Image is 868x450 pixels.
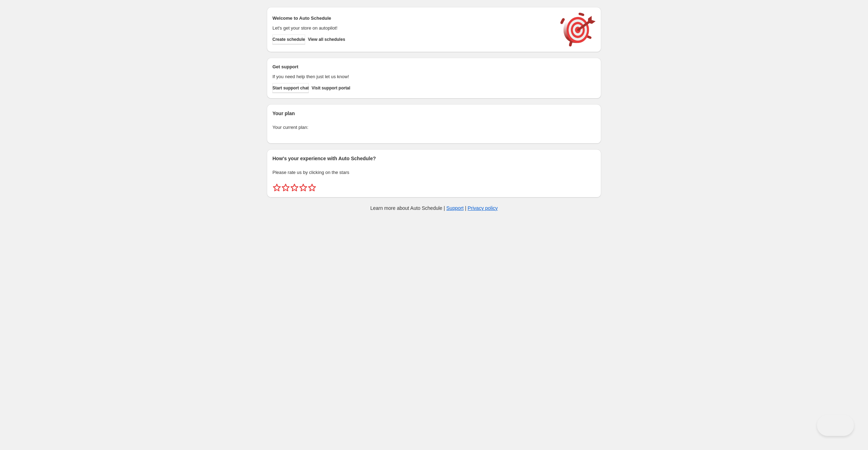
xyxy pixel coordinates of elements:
button: View all schedules [308,35,345,44]
h2: How's your experience with Auto Schedule? [272,155,596,162]
p: Let's get your store on autopilot! [272,25,553,32]
a: Start support chat [272,83,309,93]
span: View all schedules [308,37,345,42]
p: If you need help then just let us know! [272,73,553,80]
iframe: Toggle Customer Support [817,415,854,436]
p: Learn more about Auto Schedule | | [370,205,498,212]
h2: Your plan [272,110,596,117]
span: Start support chat [272,85,309,91]
button: Create schedule [272,35,305,44]
p: Your current plan: [272,124,596,131]
span: Create schedule [272,37,305,42]
span: Visit support portal [312,85,350,91]
a: Support [446,205,464,211]
h2: Get support [272,63,553,70]
a: Visit support portal [312,83,350,93]
p: Please rate us by clicking on the stars [272,169,596,176]
a: Privacy policy [468,205,498,211]
h2: Welcome to Auto Schedule [272,15,553,22]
